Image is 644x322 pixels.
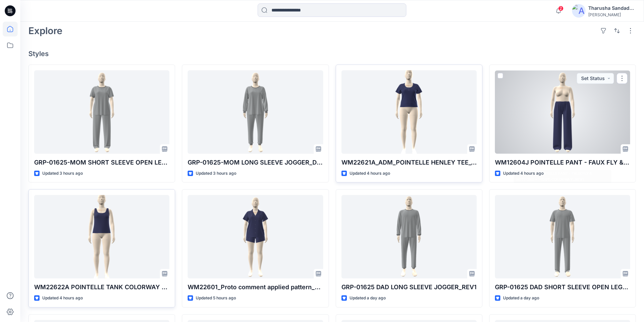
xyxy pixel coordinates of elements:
[495,195,630,278] a: GRP-01625 DAD SHORT SLEEVE OPEN LEG_REV1
[42,295,83,302] p: Updated 4 hours ago
[341,282,477,292] p: GRP-01625 DAD LONG SLEEVE JOGGER_REV1
[495,70,630,154] a: WM12604J POINTELLE PANT - FAUX FLY & BUTTONS + PICOT_COLORWAY _REV1
[34,70,169,154] a: GRP-01625-MOM SHORT SLEEVE OPEN LEG_DEV_REV1
[34,195,169,278] a: WM22622A POINTELLE TANK COLORWAY REV
[341,195,477,278] a: GRP-01625 DAD LONG SLEEVE JOGGER_REV1
[188,195,323,278] a: WM22601_Proto comment applied pattern_REV4
[503,170,544,177] p: Updated 4 hours ago
[558,6,564,11] span: 2
[341,70,477,154] a: WM22621A_ADM_POINTELLE HENLEY TEE_COLORWAY_REV3
[196,170,236,177] p: Updated 3 hours ago
[495,282,630,292] p: GRP-01625 DAD SHORT SLEEVE OPEN LEG_REV1
[350,170,390,177] p: Updated 4 hours ago
[495,158,630,167] p: WM12604J POINTELLE PANT - FAUX FLY & BUTTONS + PICOT_COLORWAY _REV1
[188,282,323,292] p: WM22601_Proto comment applied pattern_REV4
[196,295,236,302] p: Updated 5 hours ago
[188,70,323,154] a: GRP-01625-MOM LONG SLEEVE JOGGER_DEV_REV1
[350,295,386,302] p: Updated a day ago
[34,282,169,292] p: WM22622A POINTELLE TANK COLORWAY REV
[188,158,323,167] p: GRP-01625-MOM LONG SLEEVE JOGGER_DEV_REV1
[28,50,636,58] h4: Styles
[588,12,636,17] div: [PERSON_NAME]
[28,25,63,36] h2: Explore
[572,4,586,18] img: avatar
[503,295,539,302] p: Updated a day ago
[588,4,636,12] div: Tharusha Sandadeepa
[341,158,477,167] p: WM22621A_ADM_POINTELLE HENLEY TEE_COLORWAY_REV3
[34,158,169,167] p: GRP-01625-MOM SHORT SLEEVE OPEN LEG_DEV_REV1
[42,170,83,177] p: Updated 3 hours ago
